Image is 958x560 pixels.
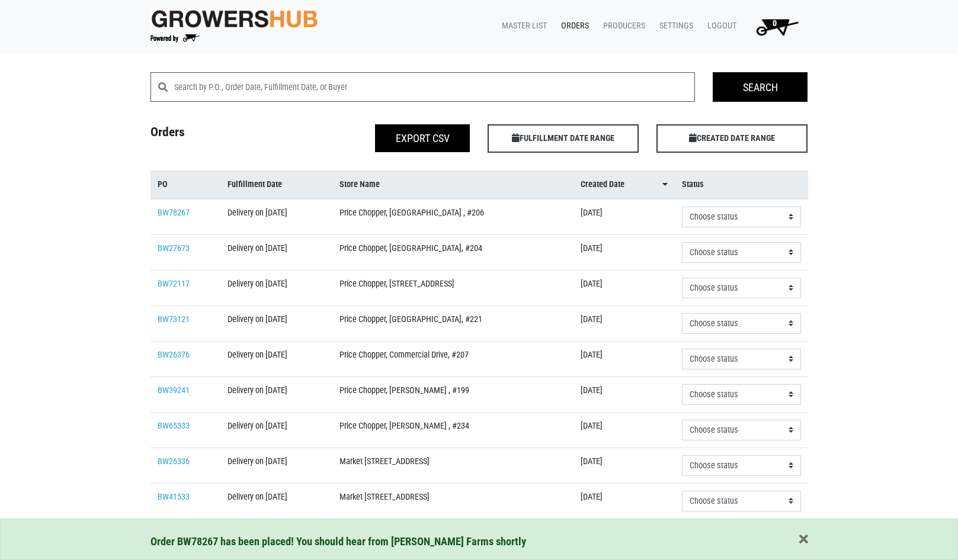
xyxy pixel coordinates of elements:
td: Delivery on [DATE] [220,341,333,376]
a: Producers [594,15,650,37]
a: Created Date [581,178,668,191]
td: Delivery on [DATE] [220,448,333,483]
span: Status [682,178,704,191]
span: Created Date [581,178,624,191]
a: BW26376 [158,350,190,360]
a: Status [682,178,800,191]
td: Delivery on [DATE] [220,305,333,341]
a: BW65333 [158,421,190,431]
a: Master List [492,15,552,37]
td: Delivery on [DATE] [220,199,333,235]
a: Store Name [339,178,566,191]
td: [DATE] [573,448,675,483]
a: BW72117 [158,279,190,289]
a: PO [158,178,213,191]
a: Orders [552,15,594,37]
span: PO [158,178,168,191]
td: Price Chopper, [STREET_ADDRESS] [332,270,573,305]
span: Fulfillment Date [228,178,282,191]
td: [DATE] [573,199,675,235]
input: Search by P.O., Order Date, Fulfillment Date, or Buyer [174,72,696,102]
a: Logout [698,15,741,37]
img: original-fc7597fdc6adbb9d0e2ae620e786d1a2.jpg [150,8,319,30]
td: Price Chopper, [GEOGRAPHIC_DATA], #221 [332,305,573,341]
td: [DATE] [573,305,675,341]
a: BW41533 [158,492,190,502]
td: Delivery on [DATE] [220,483,333,519]
td: Market [STREET_ADDRESS] [332,448,573,483]
h4: Orders [142,124,310,148]
span: 0 [773,18,777,28]
img: Cart [751,15,803,38]
td: [DATE] [573,341,675,376]
td: [DATE] [573,376,675,412]
span: FULFILLMENT DATE RANGE [488,124,639,153]
td: Delivery on [DATE] [220,412,333,448]
input: Search [713,72,808,102]
td: Delivery on [DATE] [220,376,333,412]
td: [DATE] [573,234,675,270]
td: Price Chopper, Commercial Drive, #207 [332,341,573,376]
td: Price Chopper, [GEOGRAPHIC_DATA] , #206 [332,199,573,235]
td: Price Chopper, [PERSON_NAME] , #199 [332,376,573,412]
span: Store Name [339,178,380,191]
td: Delivery on [DATE] [220,270,333,305]
div: Order BW78267 has been placed! You should hear from [PERSON_NAME] Farms shortly [150,533,808,550]
td: Market [STREET_ADDRESS] [332,483,573,519]
td: [DATE] [573,483,675,519]
a: Settings [650,15,698,37]
td: [DATE] [573,270,675,305]
a: BW78267 [158,208,190,218]
td: Price Chopper, [PERSON_NAME] , #234 [332,412,573,448]
a: BW26336 [158,456,190,466]
button: Export CSV [375,124,470,152]
a: 0 [741,15,808,38]
span: CREATED DATE RANGE [656,124,808,153]
td: Delivery on [DATE] [220,234,333,270]
a: BW27673 [158,243,190,253]
a: Fulfillment Date [228,178,326,191]
td: Price Chopper, [GEOGRAPHIC_DATA], #204 [332,234,573,270]
img: Powered by Big Wheelbarrow [150,34,200,43]
a: BW73121 [158,314,190,324]
td: [DATE] [573,412,675,448]
a: BW39241 [158,385,190,395]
